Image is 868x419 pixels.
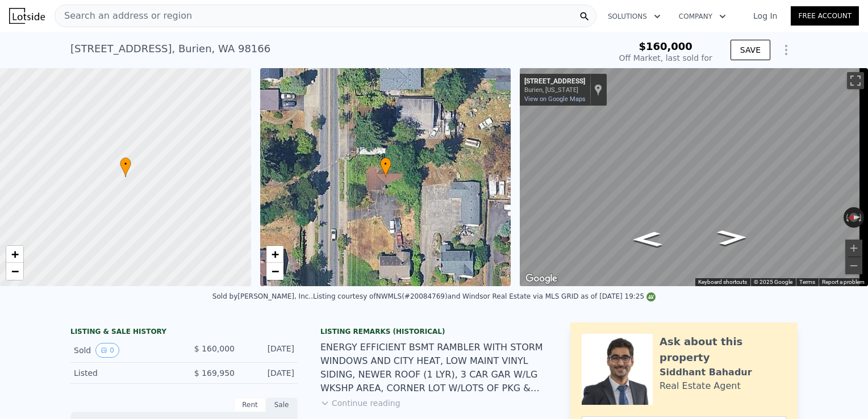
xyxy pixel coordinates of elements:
button: Show Options [775,39,798,61]
span: − [11,264,19,278]
a: Log In [740,10,791,22]
button: View historical data [95,343,119,358]
button: Zoom out [845,257,862,274]
span: • [120,159,131,169]
a: Show location on map [594,83,602,96]
div: LISTING & SALE HISTORY [70,327,298,338]
button: Continue reading [320,397,400,409]
img: Lotside [9,8,45,24]
a: Zoom out [266,263,283,280]
div: [STREET_ADDRESS] , Burien , WA 98166 [70,41,270,57]
a: Zoom in [266,246,283,263]
a: Zoom in [6,246,23,263]
div: ENERGY EFFICIENT BSMT RAMBLER WITH STORM WINDOWS AND CITY HEAT, LOW MAINT VINYL SIDING, NEWER ROO... [320,341,548,395]
span: − [271,264,278,278]
img: NWMLS Logo [646,292,656,301]
img: Google [523,271,560,286]
span: + [11,247,19,261]
a: View on Google Maps [524,95,586,103]
a: Zoom out [6,263,23,280]
div: [STREET_ADDRESS] [524,77,585,86]
button: Company [670,6,735,27]
div: Street View [520,68,868,286]
button: Zoom in [845,240,862,257]
span: $160,000 [639,40,692,52]
div: • [120,157,131,177]
button: Rotate counterclockwise [844,207,850,228]
div: Ask about this property [660,334,786,366]
div: Listed [74,367,175,379]
path: Go North, 4th Ave SW [620,228,675,250]
a: Report a problem [822,279,865,285]
button: Reset the view [844,212,865,222]
span: Search an address or region [55,9,192,23]
div: Off Market, last sold for [619,52,712,64]
span: $ 169,950 [194,368,235,378]
a: Open this area in Google Maps (opens a new window) [523,271,560,286]
div: Real Estate Agent [660,379,741,393]
button: Toggle fullscreen view [847,72,864,89]
button: Keyboard shortcuts [698,278,747,286]
div: Map [520,68,868,286]
span: + [271,247,278,261]
div: [DATE] [244,367,294,379]
div: Sold by [PERSON_NAME], Inc. . [212,292,313,300]
div: Listing Remarks (Historical) [320,327,548,336]
div: Sold [74,343,175,358]
a: Free Account [791,6,859,26]
div: [DATE] [244,343,294,358]
span: $ 160,000 [194,344,235,353]
div: Sale [266,397,298,412]
div: • [380,157,391,177]
div: Siddhant Bahadur [660,366,752,379]
span: © 2025 Google [754,279,792,285]
path: Go South, 4th Ave SW [704,226,760,249]
button: SAVE [731,40,770,60]
button: Rotate clockwise [858,207,865,228]
span: • [380,159,391,169]
div: Rent [234,397,266,412]
a: Terms (opens in new tab) [799,279,815,285]
button: Solutions [599,6,670,27]
div: Listing courtesy of NWMLS (#20084769) and Windsor Real Estate via MLS GRID as of [DATE] 19:25 [313,292,656,300]
div: Burien, [US_STATE] [524,86,585,94]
